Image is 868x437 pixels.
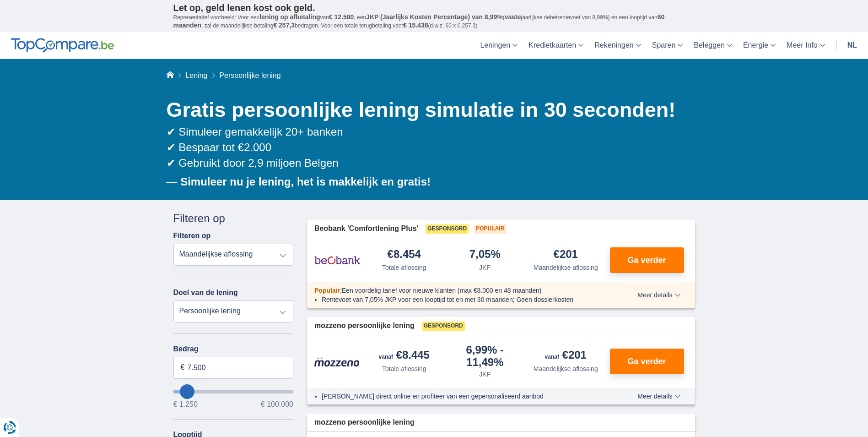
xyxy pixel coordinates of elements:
[631,291,687,299] button: Meer details
[627,357,666,366] span: Ga verder
[181,362,185,373] span: €
[173,289,238,297] label: Doel van de lening
[219,71,280,79] span: Persoonlijke lening
[167,96,695,124] h1: Gratis persoonlijke lening simulatie in 30 seconden!
[637,292,680,298] span: Meer details
[11,38,114,53] img: TopCompare
[322,295,604,304] li: Rentevoet van 7,05% JKP voor een looptijd tot en met 30 maanden; Geen dossierkosten
[314,224,418,234] span: Beobank 'Comfortlening Plus'
[173,232,211,240] label: Filteren op
[173,13,695,30] p: Representatief voorbeeld: Voor een van , een ( jaarlijkse debetrentevoet van 8,99%) en een loopti...
[185,71,207,79] a: Lening
[545,350,587,362] div: €201
[781,32,830,59] a: Meer Info
[610,349,684,374] button: Ga verder
[314,321,415,331] span: mozzeno persoonlijke lening
[366,13,503,21] span: JKP (Jaarlijks Kosten Percentage) van 8,99%
[534,364,598,373] div: Maandelijkse aflossing
[167,124,695,171] div: ✔ Simuleer gemakkelijk 20+ banken ✔ Bespaar tot €2.000 ✔ Gebruikt door 2,9 miljoen Belgen
[314,287,340,294] span: Populair
[534,263,598,272] div: Maandelijkse aflossing
[505,13,521,21] span: vaste
[426,224,469,234] span: Gesponsord
[388,249,421,261] div: €8.454
[167,71,174,79] a: Home
[479,370,491,379] div: JKP
[469,249,501,261] div: 7,05%
[422,322,465,331] span: Gesponsord
[261,401,293,408] span: € 100.000
[173,2,695,13] p: Let op, geld lenen kost ook geld.
[479,263,491,272] div: JKP
[314,249,360,272] img: product.pl.alt Beobank
[474,224,506,234] span: Populair
[637,393,680,399] span: Meer details
[329,13,354,21] span: € 12.500
[273,22,295,29] span: € 257,3
[554,249,578,261] div: €201
[738,32,781,59] a: Energie
[382,263,426,272] div: Totale aflossing
[173,211,294,226] div: Filteren op
[688,32,738,59] a: Beleggen
[173,345,294,353] label: Bedrag
[382,364,426,373] div: Totale aflossing
[314,417,415,428] span: mozzeno persoonlijke lening
[589,32,646,59] a: Rekeningen
[627,256,666,264] span: Ga verder
[167,175,431,188] b: — Simuleer nu je lening, het is makkelijk en gratis!
[523,32,589,59] a: Kredietkaarten
[173,401,198,408] span: € 1.250
[842,32,863,59] a: nl
[314,357,360,367] img: product.pl.alt Mozzeno
[610,247,684,273] button: Ga verder
[173,390,294,393] input: wantToBorrow
[647,32,689,59] a: Sparen
[403,22,428,29] span: € 15.438
[379,350,430,362] div: €8.445
[342,287,542,294] span: Een voordelig tarief voor nieuwe klanten (max €8.000 en 48 maanden)
[322,392,604,401] li: [PERSON_NAME] direct online en profiteer van een gepersonaliseerd aanbod
[474,32,523,59] a: Leningen
[448,344,522,368] div: 6,99%
[307,286,611,295] div: :
[259,13,320,21] span: lening op afbetaling
[631,393,687,400] button: Meer details
[173,13,665,29] span: 60 maanden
